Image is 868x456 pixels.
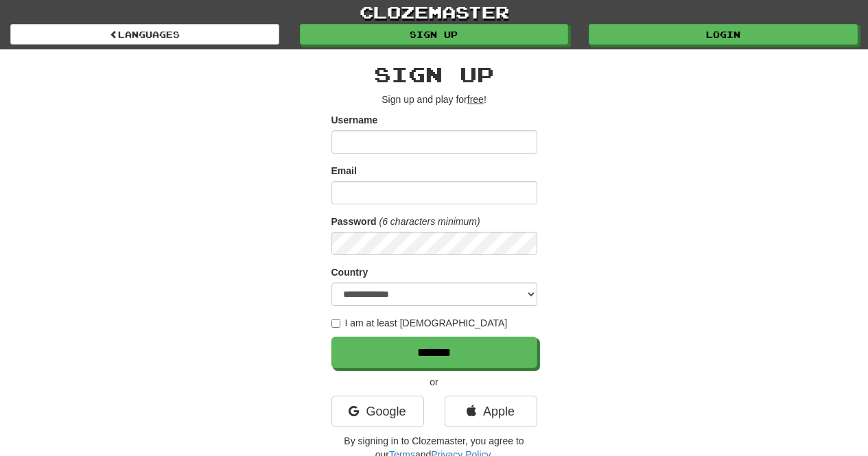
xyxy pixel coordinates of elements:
[331,265,368,279] label: Country
[445,396,537,427] a: Apple
[331,316,508,330] label: I am at least [DEMOGRAPHIC_DATA]
[331,164,357,178] label: Email
[331,63,537,86] h2: Sign up
[589,24,858,45] a: Login
[331,215,377,228] label: Password
[467,94,484,105] u: free
[331,375,537,389] p: or
[379,216,480,227] em: (6 characters minimum)
[331,319,340,328] input: I am at least [DEMOGRAPHIC_DATA]
[10,24,279,45] a: Languages
[331,93,537,106] p: Sign up and play for !
[331,396,424,427] a: Google
[300,24,569,45] a: Sign up
[331,113,378,127] label: Username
